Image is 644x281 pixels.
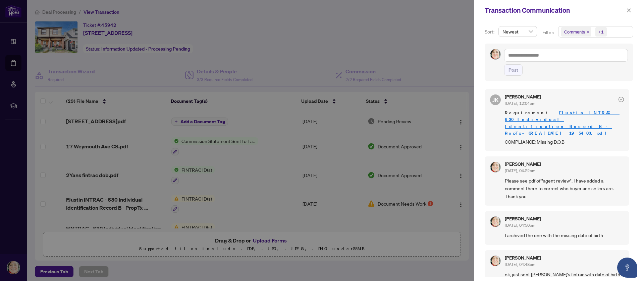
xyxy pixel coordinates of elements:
span: Newest [502,26,533,37]
span: COMPLIANCE: Missing D.O.B [505,138,624,146]
span: Comments [564,28,585,35]
span: Please see pdf of "agent review". I have added a comment there to correct who buyer and sellers a... [505,177,624,200]
img: Profile Icon [490,217,500,227]
span: [DATE], 12:04pm [505,101,535,106]
h5: [PERSON_NAME] [505,216,541,221]
span: [DATE], 04:50pm [505,223,535,228]
button: Open asap [617,258,637,278]
img: Profile Icon [490,162,500,172]
div: +1 [598,28,604,35]
span: JK [492,95,499,104]
span: Comments [561,27,591,37]
h5: [PERSON_NAME] [505,94,541,99]
p: Filter: [542,29,555,36]
a: FJustin INTRAC - 630 Individual Identification Record B - PropTx-OREA_[DATE] 19_54_03.pdf [505,110,620,136]
h5: [PERSON_NAME] [505,162,541,166]
button: Post [504,64,523,76]
p: Sort: [485,28,496,36]
span: Requirement - [505,110,624,136]
span: [DATE], 04:22pm [505,168,535,173]
span: [DATE], 04:48pm [505,262,535,267]
img: Profile Icon [490,49,500,59]
div: Transaction Communication [485,5,625,15]
h5: [PERSON_NAME] [505,256,541,260]
img: Profile Icon [490,256,500,266]
span: I archived the one with the missing date of birth [505,231,624,239]
span: close [586,30,590,33]
span: close [627,8,631,13]
span: check-circle [619,97,624,102]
